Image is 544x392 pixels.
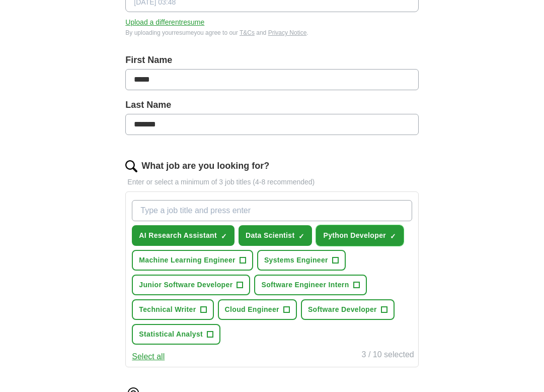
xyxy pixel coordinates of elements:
[298,232,304,240] span: ✓
[125,177,418,187] p: Enter or select a minimum of 3 job titles (4-8 recommended)
[268,29,307,36] a: Privacy Notice
[139,280,232,290] span: Junior Software Developer
[218,299,297,320] button: Cloud Engineer
[132,275,250,295] button: Junior Software Developer
[125,160,137,172] img: search.png
[257,250,346,271] button: Systems Engineer
[323,230,386,241] span: Python Developer
[261,280,349,290] span: Software Engineer Intern
[221,232,227,240] span: ✓
[239,225,313,246] button: Data Scientist✓
[125,53,418,67] label: First Name
[125,17,204,28] button: Upload a differentresume
[264,255,328,266] span: Systems Engineer
[139,304,196,315] span: Technical Writer
[246,230,295,241] span: Data Scientist
[301,299,395,320] button: Software Developer
[240,29,255,36] a: T&Cs
[362,349,414,363] div: 3 / 10 selected
[139,255,236,266] span: Machine Learning Engineer
[132,200,412,221] input: Type a job title and press enter
[125,28,418,37] div: By uploading your resume you agree to our and .
[132,324,220,345] button: Statistical Analyst
[254,275,366,295] button: Software Engineer Intern
[139,230,217,241] span: AI Research Assistant
[308,304,377,315] span: Software Developer
[390,232,396,240] span: ✓
[132,250,253,271] button: Machine Learning Engineer
[139,329,203,340] span: Statistical Analyst
[316,225,404,246] button: Python Developer✓
[132,299,213,320] button: Technical Writer
[141,159,269,173] label: What job are you looking for?
[132,225,235,246] button: AI Research Assistant✓
[132,351,165,363] button: Select all
[125,98,418,112] label: Last Name
[225,304,279,315] span: Cloud Engineer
